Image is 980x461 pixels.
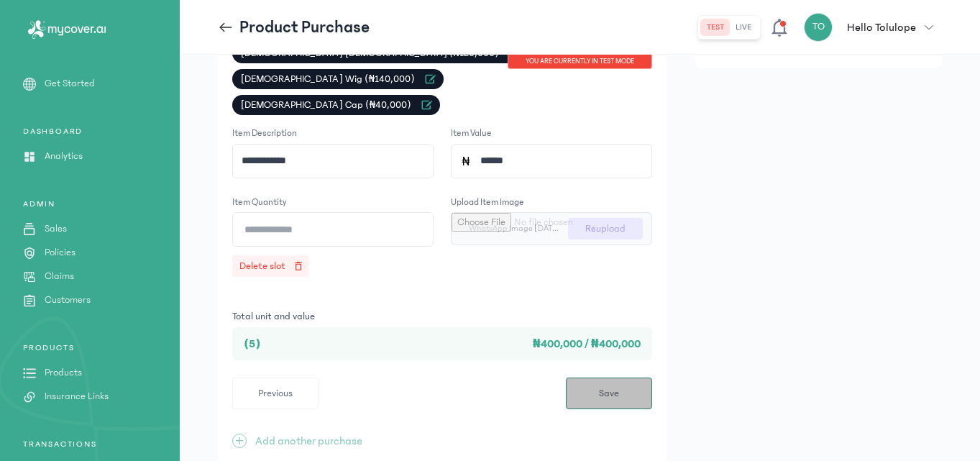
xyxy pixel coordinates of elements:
[255,432,362,449] p: Add another purchase
[451,196,524,210] label: Upload item image
[451,127,492,141] label: Item value
[730,19,757,36] button: live
[45,222,67,237] p: Sales
[804,13,833,42] div: TO
[45,245,75,260] p: Policies
[45,365,82,380] p: Products
[241,72,415,86] span: [DEMOGRAPHIC_DATA] Wig (₦140,000)
[232,432,362,449] button: +Add another purchase
[239,16,370,39] p: Product Purchase
[232,311,652,321] p: Total unit and value
[701,19,730,36] button: test
[847,19,916,36] p: Hello Tolulope
[232,127,297,141] label: Item description
[45,293,91,308] p: Customers
[241,98,411,112] span: [DEMOGRAPHIC_DATA] Cap (₦40,000)
[232,434,247,448] span: +
[232,255,308,277] button: Delete slot
[566,378,652,409] button: Save
[508,55,652,69] div: You are currently in TEST MODE
[45,389,109,404] p: Insurance Links
[232,196,287,210] label: Item quantity
[45,149,83,164] p: Analytics
[45,76,95,91] p: Get Started
[244,335,261,352] p: (5)
[232,378,319,409] button: Previous
[599,386,619,401] span: Save
[45,269,74,284] p: Claims
[275,335,641,352] p: ₦400,000 / ₦400,000
[804,13,942,42] button: TOHello Tolulope
[258,386,293,401] span: Previous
